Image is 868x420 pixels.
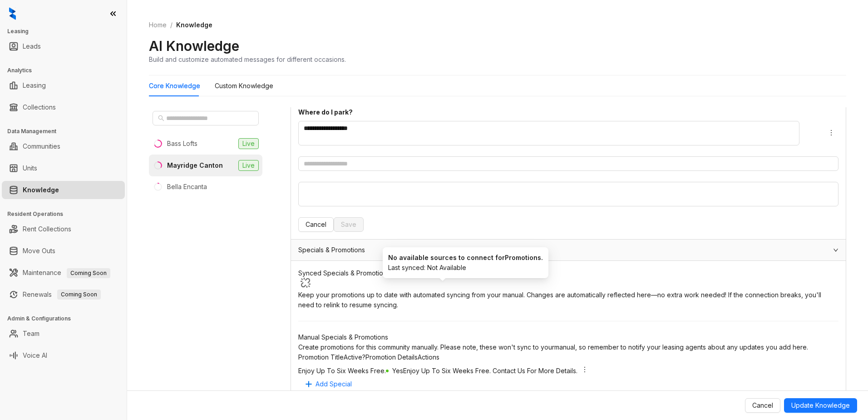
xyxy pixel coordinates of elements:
[158,115,164,121] span: search
[7,27,127,35] h3: Leasing
[388,263,543,273] div: Last synced: Not Available
[2,346,125,365] li: Voice AI
[298,353,344,361] span: Promotion Title
[23,325,39,343] a: Team
[298,290,838,310] div: Keep your promotions up to date with automated syncing from your manual . Changes are automatical...
[23,37,41,55] a: Leads
[67,268,110,278] span: Coming Soon
[298,342,838,352] div: Create promotions for this community manually. Please note, these won't sync to your manual , so ...
[2,220,125,238] li: Rent Collections
[23,137,60,155] a: Communities
[2,137,125,155] li: Communities
[2,159,125,177] li: Units
[9,7,16,20] img: logo
[149,37,239,55] h2: AI Knowledge
[215,81,273,91] div: Custom Knowledge
[23,159,37,177] a: Units
[7,210,127,218] h3: Resident Operations
[57,290,101,300] span: Coming Soon
[167,160,223,170] div: Mayridge Canton
[23,76,46,95] a: Leasing
[2,264,125,282] li: Maintenance
[298,377,359,391] button: Add Special
[167,182,207,192] div: Bella Encanta
[833,247,838,253] span: expanded
[291,240,846,260] div: Specials & Promotions
[344,353,365,361] span: Active?
[238,138,259,149] span: Live
[298,217,334,232] button: Cancel
[581,366,588,373] span: more
[167,139,197,149] div: Bass Lofts
[403,367,577,375] span: Enjoy Up To Six Weeks Free. Contact Us For More Details.
[149,55,346,64] div: Build and customize automated messages for different occasions.
[306,220,326,230] span: Cancel
[2,242,125,260] li: Move Outs
[334,217,364,232] button: Save
[418,353,439,361] span: Actions
[388,254,543,261] strong: No available sources to connect for Promotions .
[2,76,125,95] li: Leasing
[7,66,127,75] h3: Analytics
[23,98,56,116] a: Collections
[23,220,71,238] a: Rent Collections
[316,379,352,389] span: Add Special
[298,245,365,255] span: Specials & Promotions
[149,81,200,91] div: Core Knowledge
[2,37,125,55] li: Leads
[298,268,838,278] div: Synced Specials & Promotions
[2,325,125,343] li: Team
[2,285,125,304] li: Renewals
[23,285,101,304] a: RenewalsComing Soon
[170,20,173,30] li: /
[7,127,127,135] h3: Data Management
[298,332,838,342] div: Manual Specials & Promotions
[23,242,55,260] a: Move Outs
[2,98,125,116] li: Collections
[298,107,813,117] div: Where do I park?
[298,367,386,375] span: Enjoy Up To Six Weeks Free.
[828,129,835,136] span: more
[147,20,168,30] a: Home
[365,353,418,361] span: Promotion Details
[23,181,59,199] a: Knowledge
[176,21,212,29] span: Knowledge
[23,346,47,365] a: Voice AI
[392,367,403,375] span: Yes
[2,181,125,199] li: Knowledge
[238,160,259,171] span: Live
[7,315,127,323] h3: Admin & Configurations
